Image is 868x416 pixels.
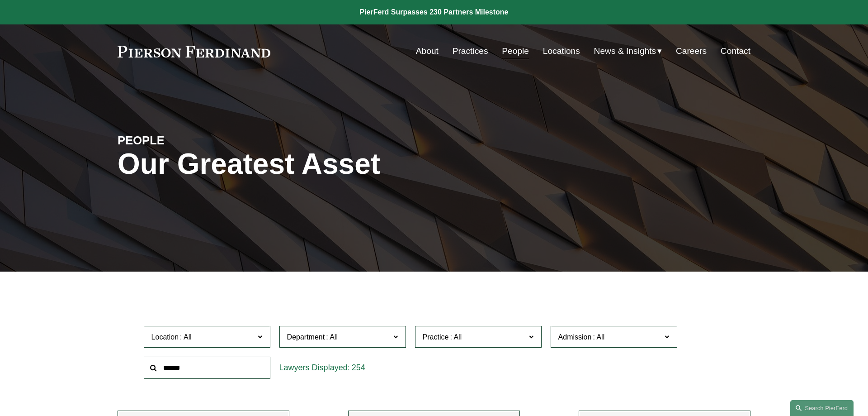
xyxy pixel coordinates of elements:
span: Location [151,333,179,341]
a: Contact [721,43,750,60]
h1: Our Greatest Asset [118,148,539,181]
span: Admission [558,333,592,341]
a: People [502,43,529,60]
h4: PEOPLE [118,133,276,148]
a: About [416,43,439,60]
a: Locations [543,43,580,60]
span: 254 [352,363,365,372]
a: Practices [453,43,488,60]
span: Practice [423,333,449,341]
a: folder dropdown [594,43,662,60]
a: Search this site [790,400,854,416]
span: Department [287,333,325,341]
a: Careers [676,43,707,60]
span: News & Insights [594,43,656,59]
